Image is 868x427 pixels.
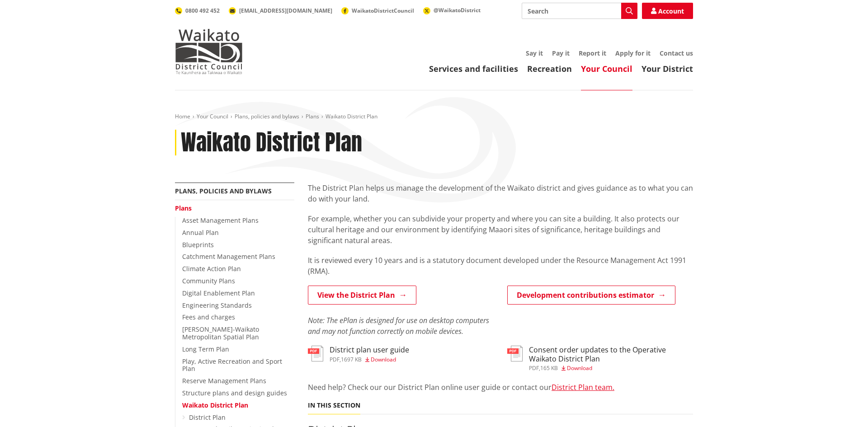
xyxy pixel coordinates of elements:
[308,213,693,246] p: For example, whether you can subdivide your property and where you can site a building. It also p...
[182,252,275,261] a: Catchment Management Plans
[642,63,693,74] a: Your District
[579,49,606,57] a: Report it
[182,376,266,385] a: Reserve Management Plans
[182,277,235,285] a: Community Plans
[182,313,235,321] a: Fees and charges
[308,402,360,409] h5: In this section
[527,63,572,74] a: Recreation
[567,364,592,372] span: Download
[529,366,693,371] div: ,
[660,49,693,57] a: Contact us
[308,346,323,361] img: document-pdf.svg
[175,29,243,74] img: Waikato District Council - Te Kaunihera aa Takiwaa o Waikato
[529,364,539,372] span: pdf
[185,7,220,14] span: 0800 492 452
[175,113,693,121] nav: breadcrumb
[507,286,675,305] a: Development contributions estimator
[325,113,377,120] span: Waikato District Plan
[507,346,693,371] a: Consent order updates to the Operative Waikato District Plan pdf,165 KB Download
[330,356,340,363] span: pdf
[330,346,409,354] h3: District plan user guide
[182,228,219,237] a: Annual Plan
[182,301,252,310] a: Engineering Standards
[175,204,192,212] a: Plans
[182,357,282,373] a: Play, Active Recreation and Sport Plan
[552,49,570,57] a: Pay it
[529,346,693,363] h3: Consent order updates to the Operative Waikato District Plan
[182,240,214,249] a: Blueprints
[181,130,362,156] h1: Waikato District Plan
[175,113,190,120] a: Home
[308,382,693,393] p: Need help? Check our our District Plan online user guide or contact our
[182,345,229,353] a: Long Term Plan
[552,382,614,392] a: District Plan team.
[308,183,693,204] p: The District Plan helps us manage the development of the Waikato district and gives guidance as t...
[189,413,226,422] a: District Plan
[306,113,319,120] a: Plans
[229,7,332,14] a: [EMAIL_ADDRESS][DOMAIN_NAME]
[239,7,332,14] span: [EMAIL_ADDRESS][DOMAIN_NAME]
[522,3,637,19] input: Search input
[581,63,632,74] a: Your Council
[423,6,481,14] a: @WaikatoDistrict
[175,7,220,14] a: 0800 492 452
[182,389,287,397] a: Structure plans and design guides
[371,356,396,363] span: Download
[235,113,299,120] a: Plans, policies and bylaws
[182,216,259,225] a: Asset Management Plans
[526,49,543,57] a: Say it
[507,346,523,361] img: document-pdf.svg
[182,325,259,341] a: [PERSON_NAME]-Waikato Metropolitan Spatial Plan
[182,264,241,273] a: Climate Action Plan
[197,113,228,120] a: Your Council
[182,401,248,409] a: Waikato District Plan
[341,7,414,14] a: WaikatoDistrictCouncil
[330,357,409,362] div: ,
[540,364,558,372] span: 165 KB
[175,187,272,195] a: Plans, policies and bylaws
[308,255,693,277] p: It is reviewed every 10 years and is a statutory document developed under the Resource Management...
[642,3,693,19] a: Account
[429,63,518,74] a: Services and facilities
[434,6,481,14] span: @WaikatoDistrict
[308,346,409,362] a: District plan user guide pdf,1697 KB Download
[182,289,255,297] a: Digital Enablement Plan
[615,49,651,57] a: Apply for it
[352,7,414,14] span: WaikatoDistrictCouncil
[308,315,489,336] em: Note: The ePlan is designed for use on desktop computers and may not function correctly on mobile...
[341,356,362,363] span: 1697 KB
[308,286,416,305] a: View the District Plan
